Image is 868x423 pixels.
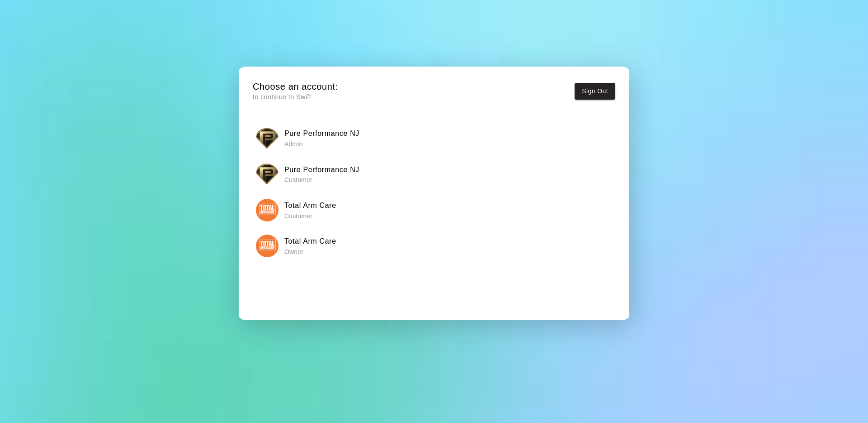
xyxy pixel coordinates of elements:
p: Owner [284,247,336,256]
h6: Pure Performance NJ [284,128,359,139]
p: Customer [284,211,336,221]
button: Total Arm CareTotal Arm Care Customer [253,196,615,224]
button: Pure Performance NJPure Performance NJ Customer [253,160,615,188]
img: Total Arm Care [256,199,278,221]
h6: Pure Performance NJ [284,164,359,176]
h6: Total Arm Care [284,236,336,247]
img: Pure Performance NJ [256,127,278,149]
button: Pure Performance NJPure Performance NJ Admin [253,124,615,152]
p: Customer [284,175,359,184]
button: Sign Out [575,83,615,100]
button: Total Arm CareTotal Arm Care Owner [253,231,615,260]
p: Admin [284,139,359,149]
h6: Total Arm Care [284,200,336,211]
p: to continue to Swift [253,92,338,102]
img: Pure Performance NJ [256,163,278,185]
img: Total Arm Care [256,235,278,257]
h5: Choose an account: [253,81,338,93]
